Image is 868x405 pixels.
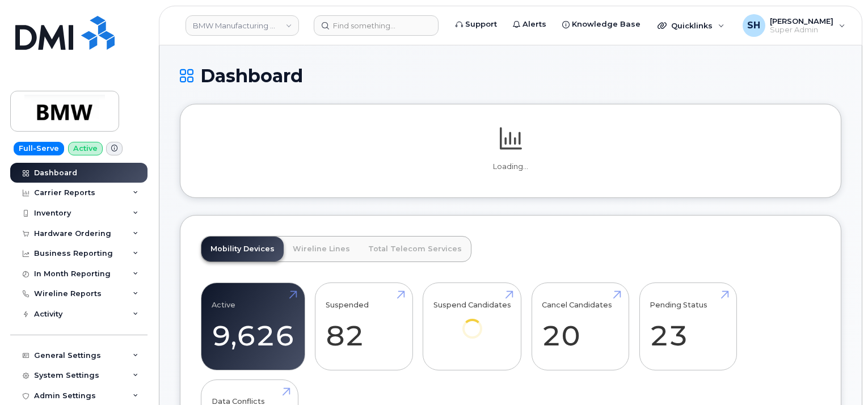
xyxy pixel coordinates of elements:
a: Wireline Lines [284,237,359,261]
h1: Dashboard [180,66,841,86]
a: Suspended 82 [326,289,402,364]
a: Active 9,626 [212,289,294,364]
a: Suspend Candidates [433,289,511,355]
a: Pending Status 23 [650,289,726,364]
a: Cancel Candidates 20 [542,289,618,364]
a: Mobility Devices [201,237,284,261]
p: Loading... [201,162,820,172]
a: Total Telecom Services [359,237,471,261]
